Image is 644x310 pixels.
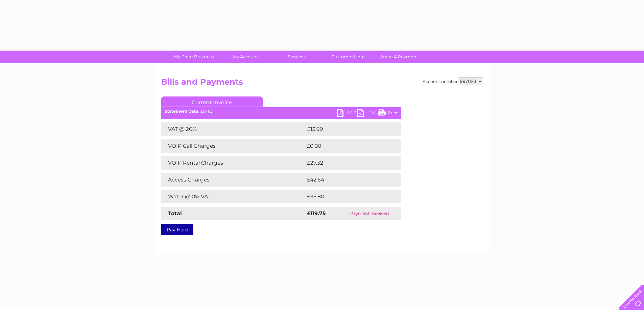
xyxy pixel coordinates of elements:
[161,96,263,107] a: Current Invoice
[165,109,199,114] b: Statement Date:
[161,139,305,153] td: VOIP Call Charges
[161,224,193,235] a: Pay Here
[372,51,427,63] a: Make A Payment
[338,207,401,220] td: Payment received
[217,51,273,63] a: My Account
[305,190,388,203] td: £35.80
[337,109,357,119] a: PDF
[161,156,305,170] td: VOIP Rental Charges
[423,77,483,85] div: Account number
[320,51,376,63] a: Customer Help
[305,156,387,170] td: £27.32
[161,109,401,114] div: [DATE]
[161,77,483,90] h2: Bills and Payments
[305,139,386,153] td: £0.00
[357,109,378,119] a: CSV
[305,173,388,187] td: £42.64
[161,173,305,187] td: Access Charges
[161,122,305,136] td: VAT @ 20%
[166,51,222,63] a: My Clear Business
[168,210,182,217] strong: Total
[307,210,326,217] strong: £119.75
[305,122,387,136] td: £13.99
[269,51,325,63] a: Services
[378,109,398,119] a: Print
[161,190,305,203] td: Water @ 0% VAT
